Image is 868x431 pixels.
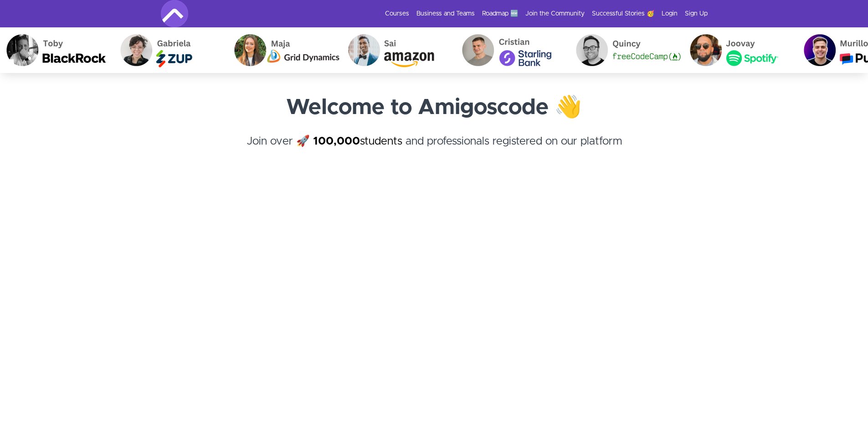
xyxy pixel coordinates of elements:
[570,27,683,73] img: Quincy
[456,27,570,73] img: Cristian
[683,27,797,73] img: Joovay
[385,9,409,18] a: Courses
[662,9,678,18] a: Login
[161,133,708,166] h4: Join over 🚀 and professionals registered on our platform
[482,9,518,18] a: Roadmap 🆕
[228,27,342,73] img: Maja
[313,136,402,147] a: 100,000students
[114,27,228,73] img: Gabriela
[592,9,654,18] a: Successful Stories 🥳
[286,97,582,119] strong: Welcome to Amigoscode 👋
[416,9,475,18] a: Business and Teams
[342,27,456,73] img: Sai
[525,9,585,18] a: Join the Community
[685,9,708,18] a: Sign Up
[313,136,360,147] strong: 100,000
